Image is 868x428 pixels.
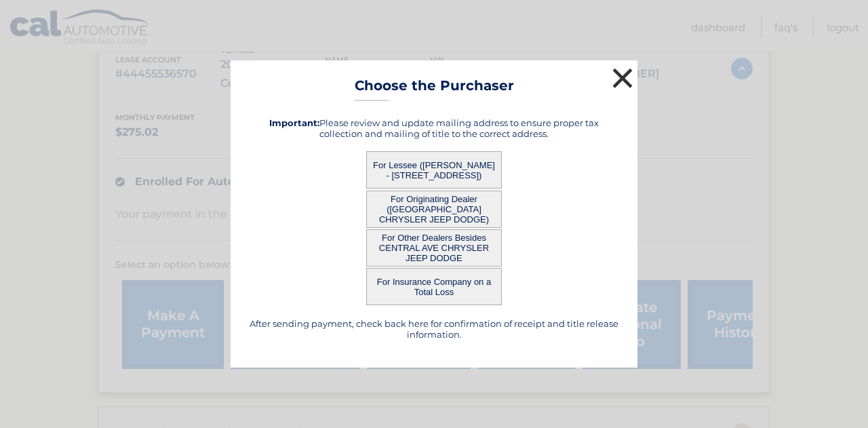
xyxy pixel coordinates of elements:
button: For Other Dealers Besides CENTRAL AVE CHRYSLER JEEP DODGE [366,229,502,267]
button: × [609,64,636,92]
h5: After sending payment, check back here for confirmation of receipt and title release information. [248,318,620,340]
button: For Insurance Company on a Total Loss [366,268,502,305]
strong: Important: [269,117,319,128]
button: For Lessee ([PERSON_NAME] - [STREET_ADDRESS]) [366,151,502,189]
button: For Originating Dealer ([GEOGRAPHIC_DATA] CHRYSLER JEEP DODGE) [366,191,502,228]
h5: Please review and update mailing address to ensure proper tax collection and mailing of title to ... [248,117,620,139]
h3: Choose the Purchaser [355,77,514,101]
